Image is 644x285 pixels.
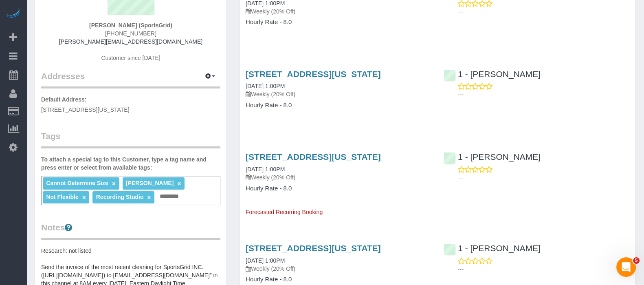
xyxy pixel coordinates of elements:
[246,265,431,273] p: Weekly (20% Off)
[177,180,181,187] a: ×
[41,155,220,172] label: To attach a special tag to this Customer, type a tag name and press enter or select from availabl...
[5,8,21,20] img: Automaid Logo
[101,55,160,61] span: Customer since [DATE]
[46,194,78,200] span: Not Flexible
[458,91,629,99] p: ---
[246,166,285,172] a: [DATE] 1:00PM
[616,257,636,277] iframe: Intercom live chat
[246,243,381,253] a: [STREET_ADDRESS][US_STATE]
[246,69,381,79] a: [STREET_ADDRESS][US_STATE]
[246,257,285,264] a: [DATE] 1:00PM
[246,152,381,161] a: [STREET_ADDRESS][US_STATE]
[105,30,156,37] hm-ph: [PHONE_NUMBER]
[41,106,130,113] span: [STREET_ADDRESS][US_STATE]
[112,180,116,187] a: ×
[41,130,220,148] legend: Tags
[458,8,629,16] p: ---
[89,22,172,29] strong: [PERSON_NAME] (SportsGrid)
[458,174,629,182] p: ---
[59,38,202,45] a: [PERSON_NAME][EMAIL_ADDRESS][DOMAIN_NAME]
[633,257,640,264] span: 5
[246,209,323,215] span: Forecasted Recurring Booking
[246,83,285,89] a: [DATE] 1:00PM
[96,194,144,200] span: Recording Studio
[444,152,541,161] a: 1 - [PERSON_NAME]
[147,194,151,201] a: ×
[82,194,86,201] a: ×
[126,180,174,186] span: [PERSON_NAME]
[41,221,220,240] legend: Notes
[246,90,431,98] p: Weekly (20% Off)
[246,185,431,192] h4: Hourly Rate - 8.0
[246,102,431,109] h4: Hourly Rate - 8.0
[246,7,431,15] p: Weekly (20% Off)
[246,19,431,26] h4: Hourly Rate - 8.0
[246,276,431,283] h4: Hourly Rate - 8.0
[458,265,629,273] p: ---
[246,173,431,181] p: Weekly (20% Off)
[41,95,87,104] label: Default Address:
[46,180,108,186] span: Cannot Determine Size
[444,69,541,79] a: 1 - [PERSON_NAME]
[444,243,541,253] a: 1 - [PERSON_NAME]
